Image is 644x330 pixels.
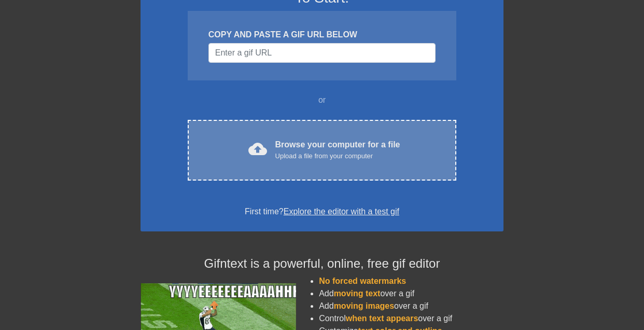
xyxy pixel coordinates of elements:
[319,300,503,312] li: Add over a gif
[319,312,503,325] li: Control over a gif
[208,43,436,63] input: Username
[334,289,381,298] span: moving text
[154,205,490,218] div: First time?
[208,29,436,41] div: COPY AND PASTE A GIF URL BELOW
[141,256,503,271] h4: Gifntext is a powerful, online, free gif editor
[275,139,400,161] div: Browse your computer for a file
[319,277,406,285] span: No forced watermarks
[275,151,400,161] div: Upload a file from your computer
[346,314,418,323] span: when text appears
[334,301,394,310] span: moving images
[319,287,503,300] li: Add over a gif
[284,207,399,216] a: Explore the editor with a test gif
[248,140,267,158] span: cloud_upload
[167,94,477,106] div: or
